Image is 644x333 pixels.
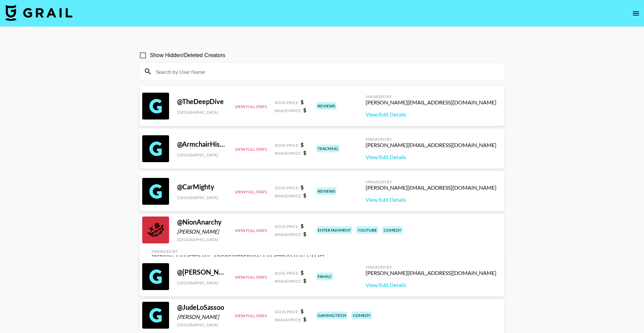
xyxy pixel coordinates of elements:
[177,237,227,242] div: [GEOGRAPHIC_DATA]
[366,94,496,99] div: Managed By
[303,107,306,113] strong: $
[177,183,227,191] div: @ CarMighty
[235,313,267,318] button: View Full Stats
[366,99,496,106] div: [PERSON_NAME][EMAIL_ADDRESS][DOMAIN_NAME]
[301,308,304,314] strong: $
[301,141,304,148] strong: $
[177,228,227,235] div: [PERSON_NAME]
[235,104,267,109] button: View Full Stats
[316,273,333,280] div: family
[275,108,302,113] span: Brand Price:
[275,185,299,190] span: Song Price:
[275,143,299,148] span: Song Price:
[177,97,227,106] div: @ TheDeepDive
[152,249,324,254] div: Managed By
[303,277,306,284] strong: $
[301,99,304,105] strong: $
[177,280,227,285] div: [GEOGRAPHIC_DATA]
[301,269,304,276] strong: $
[366,265,496,270] div: Managed By
[629,7,643,20] button: open drawer
[177,140,227,148] div: @ ArmchairHistorian
[235,189,267,194] button: View Full Stats
[235,275,267,280] button: View Full Stats
[303,149,306,156] strong: $
[303,192,306,198] strong: $
[275,100,299,105] span: Song Price:
[316,102,336,110] div: reviews
[177,218,227,226] div: @ NionAnarchy
[177,268,227,276] div: @ [PERSON_NAME]
[275,224,299,229] span: Song Price:
[303,316,306,322] strong: $
[150,51,225,59] span: Show Hidden/Deleted Creators
[235,228,267,233] button: View Full Stats
[366,111,496,118] a: View/Edit Details
[235,147,267,152] button: View Full Stats
[177,110,227,115] div: [GEOGRAPHIC_DATA]
[177,322,227,327] div: [GEOGRAPHIC_DATA]
[316,226,352,234] div: entertainment
[5,5,72,21] img: Grail Talent
[352,312,372,319] div: comedy
[303,231,306,237] strong: $
[366,196,496,203] a: View/Edit Details
[366,270,496,276] div: [PERSON_NAME][EMAIL_ADDRESS][DOMAIN_NAME]
[275,271,299,276] span: Song Price:
[177,152,227,157] div: [GEOGRAPHIC_DATA]
[316,312,347,319] div: gaming/tech
[366,142,496,148] div: [PERSON_NAME][EMAIL_ADDRESS][DOMAIN_NAME]
[275,279,302,284] span: Brand Price:
[275,232,302,237] span: Brand Price:
[366,282,496,288] a: View/Edit Details
[275,151,302,156] span: Brand Price:
[316,145,339,152] div: teaching
[301,223,304,229] strong: $
[301,184,304,190] strong: $
[152,254,324,260] div: [PERSON_NAME][EMAIL_ADDRESS][PERSON_NAME][DOMAIN_NAME]
[275,309,299,314] span: Song Price:
[316,187,336,195] div: reviews
[366,154,496,160] a: View/Edit Details
[382,226,403,234] div: comedy
[275,193,302,198] span: Brand Price:
[177,303,227,312] div: @ JudeLoSassoo
[152,66,500,77] input: Search by User Name
[275,317,302,322] span: Brand Price:
[177,314,227,320] div: [PERSON_NAME]
[366,137,496,142] div: Managed By
[177,195,227,200] div: [GEOGRAPHIC_DATA]
[366,179,496,184] div: Managed By
[366,184,496,191] div: [PERSON_NAME][EMAIL_ADDRESS][DOMAIN_NAME]
[356,226,378,234] div: youtube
